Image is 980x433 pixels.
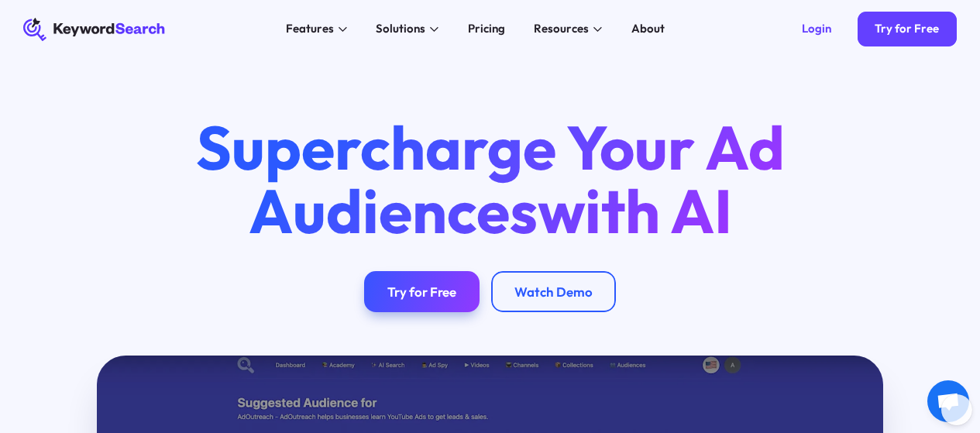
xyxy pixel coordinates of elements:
[785,12,849,46] a: Login
[802,22,831,36] div: Login
[286,20,334,38] div: Features
[631,20,665,38] div: About
[534,20,589,38] div: Resources
[468,20,505,38] div: Pricing
[170,116,810,242] h1: Supercharge Your Ad Audiences
[875,22,939,36] div: Try for Free
[376,20,425,38] div: Solutions
[514,284,593,300] div: Watch Demo
[623,18,674,41] a: About
[459,18,514,41] a: Pricing
[858,12,957,46] a: Try for Free
[538,172,732,249] span: with AI
[387,284,456,300] div: Try for Free
[927,380,969,422] div: Open chat
[364,271,480,312] a: Try for Free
